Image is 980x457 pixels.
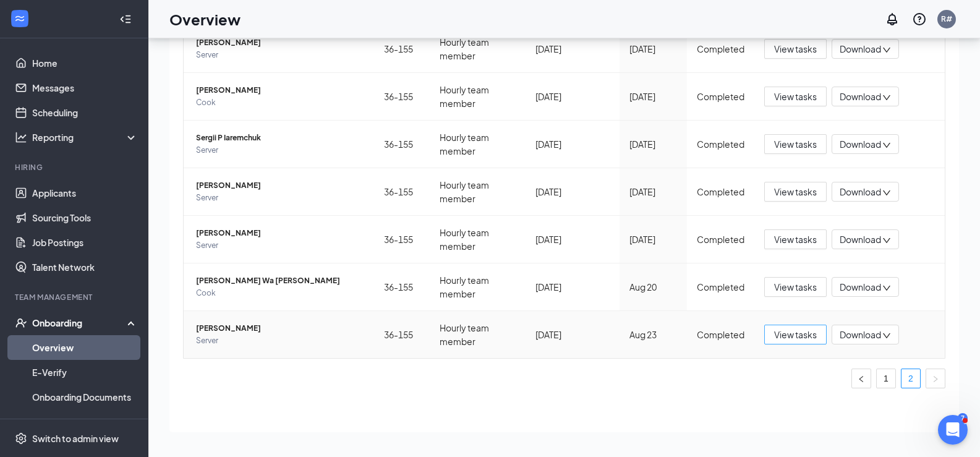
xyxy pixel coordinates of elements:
button: View tasks [764,87,827,106]
span: Download [840,186,881,199]
a: Activity log [32,409,138,434]
button: View tasks [764,134,827,154]
button: View tasks [764,182,827,202]
div: Completed [697,233,744,246]
td: Hourly team member [430,73,526,121]
span: View tasks [774,42,817,56]
div: Completed [697,185,744,199]
span: Cook [196,96,364,109]
td: 36-155 [374,216,430,263]
td: Hourly team member [430,216,526,263]
div: Completed [697,42,744,56]
svg: Settings [15,432,27,445]
td: 36-155 [374,25,430,73]
a: 2 [901,369,920,388]
div: Completed [697,90,744,103]
span: Download [840,90,881,103]
li: 1 [876,369,896,388]
li: Previous Page [851,369,871,388]
td: 36-155 [374,73,430,121]
span: [PERSON_NAME] [196,227,364,239]
span: View tasks [774,233,817,246]
div: Reporting [32,131,138,143]
span: Server [196,335,364,347]
div: [DATE] [629,185,677,199]
a: E-Verify [32,360,138,385]
a: Home [32,51,138,75]
svg: Collapse [119,13,132,25]
td: Hourly team member [430,25,526,73]
span: Server [196,49,364,61]
span: Download [840,328,881,341]
span: Download [840,233,881,246]
div: [DATE] [535,90,610,103]
span: Download [840,43,881,56]
svg: Analysis [15,131,27,143]
td: Hourly team member [430,121,526,168]
svg: UserCheck [15,317,27,329]
div: [DATE] [535,328,610,341]
span: [PERSON_NAME] [196,36,364,49]
div: [DATE] [535,280,610,294]
li: Next Page [926,369,945,388]
span: down [882,236,891,245]
a: Talent Network [32,255,138,280]
div: Team Management [15,292,135,302]
span: [PERSON_NAME] [196,322,364,335]
span: Server [196,239,364,252]
div: R# [941,14,952,24]
span: down [882,141,891,150]
span: down [882,284,891,293]
a: Messages [32,75,138,100]
div: Aug 20 [629,280,677,294]
span: Server [196,192,364,204]
span: down [882,46,891,54]
a: Applicants [32,181,138,205]
span: down [882,93,891,102]
div: Switch to admin view [32,432,119,445]
td: 36-155 [374,121,430,168]
iframe: Intercom live chat [938,415,968,445]
div: [DATE] [535,42,610,56]
span: left [858,375,865,383]
button: View tasks [764,277,827,297]
span: down [882,189,891,197]
td: 36-155 [374,168,430,216]
a: Scheduling [32,100,138,125]
span: View tasks [774,90,817,103]
a: Onboarding Documents [32,385,138,409]
span: View tasks [774,280,817,294]
svg: WorkstreamLogo [14,12,26,25]
td: 36-155 [374,311,430,358]
span: down [882,331,891,340]
div: Completed [697,328,744,341]
div: [DATE] [535,137,610,151]
button: View tasks [764,325,827,344]
span: [PERSON_NAME] Wa [PERSON_NAME] [196,275,364,287]
div: [DATE] [629,233,677,246]
button: right [926,369,945,388]
a: Overview [32,335,138,360]
span: Sergii P Iaremchuk [196,132,364,144]
svg: Notifications [885,12,900,27]
td: Hourly team member [430,168,526,216]
td: 36-155 [374,263,430,311]
div: Completed [697,280,744,294]
span: Cook [196,287,364,299]
div: [DATE] [535,185,610,199]
button: View tasks [764,229,827,249]
div: [DATE] [629,42,677,56]
div: [DATE] [535,233,610,246]
div: Completed [697,137,744,151]
span: [PERSON_NAME] [196,84,364,96]
span: View tasks [774,137,817,151]
a: 1 [877,369,895,388]
span: View tasks [774,328,817,341]
h1: Overview [169,9,241,30]
span: Download [840,138,881,151]
span: right [932,375,939,383]
div: [DATE] [629,90,677,103]
a: Sourcing Tools [32,205,138,230]
span: [PERSON_NAME] [196,179,364,192]
td: Hourly team member [430,311,526,358]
